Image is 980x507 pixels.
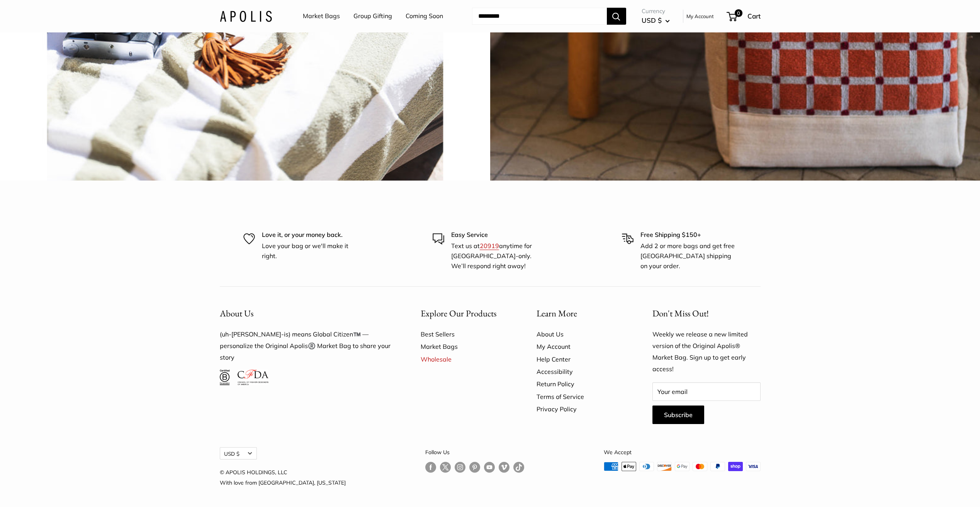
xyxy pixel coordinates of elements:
[472,8,607,25] input: Search...
[484,462,495,473] a: Follow us on YouTube
[220,308,253,319] span: About Us
[537,353,625,365] a: Help Center
[652,306,761,321] p: Don't Miss Out!
[451,241,548,271] p: Text us at anytime for [GEOGRAPHIC_DATA]-only. We’ll respond right away!
[220,306,394,321] button: About Us
[537,340,625,353] a: My Account
[262,230,358,240] p: Love it, or your money back.
[421,308,496,319] span: Explore Our Products
[642,6,670,17] span: Currency
[425,447,524,457] p: Follow Us
[440,462,451,476] a: Follow us on Twitter
[220,467,346,487] p: © APOLIS HOLDINGS, LLC With love from [GEOGRAPHIC_DATA], [US_STATE]
[469,462,480,473] a: Follow us on Pinterest
[686,12,714,21] a: My Account
[455,462,465,473] a: Follow us on Instagram
[537,403,625,415] a: Privacy Policy
[652,406,704,424] button: Subscribe
[499,462,510,473] a: Follow us on Vimeo
[421,353,510,365] a: Wholesale
[421,328,510,340] a: Best Sellers
[537,390,625,403] a: Terms of Service
[238,370,268,385] img: Council of Fashion Designers of America Member
[640,241,737,271] p: Add 2 or more bags and get free [GEOGRAPHIC_DATA] shipping on your order.
[262,241,358,261] p: Love your bag or we'll make it right.
[537,306,625,321] button: Learn More
[451,230,548,240] p: Easy Service
[220,370,230,385] img: Certified B Corporation
[406,10,443,22] a: Coming Soon
[220,329,394,363] p: (uh-[PERSON_NAME]-is) means Global Citizen™️ — personalize the Original Apolis®️ Market Bag to sh...
[640,230,737,240] p: Free Shipping $150+
[421,340,510,353] a: Market Bags
[607,8,626,25] button: Search
[353,10,392,22] a: Group Gifting
[425,462,436,473] a: Follow us on Facebook
[734,9,742,17] span: 0
[537,365,625,378] a: Accessibility
[480,242,499,250] a: 20919
[220,447,257,460] button: USD $
[537,328,625,340] a: About Us
[537,378,625,390] a: Return Policy
[727,10,761,22] a: 0 Cart
[220,10,272,22] img: Apolis
[537,308,577,319] span: Learn More
[747,12,761,20] span: Cart
[303,10,340,22] a: Market Bags
[604,447,761,457] p: We Accept
[642,14,670,27] button: USD $
[513,462,524,473] a: Follow us on Tumblr
[421,306,510,321] button: Explore Our Products
[652,329,761,375] p: Weekly we release a new limited version of the Original Apolis® Market Bag. Sign up to get early ...
[642,16,662,24] span: USD $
